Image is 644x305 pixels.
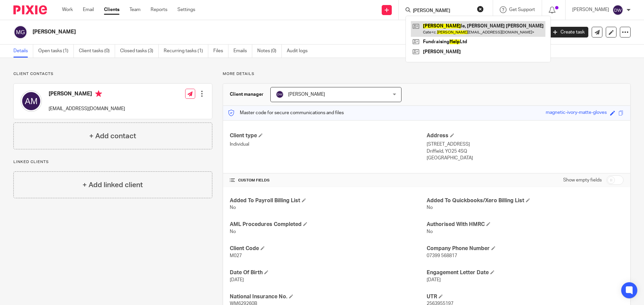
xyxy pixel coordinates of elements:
[33,28,438,35] h2: [PERSON_NAME]
[13,159,212,165] p: Linked clients
[427,278,441,282] span: [DATE]
[612,5,623,15] img: svg%3E
[230,245,427,252] h4: Client Code
[38,45,74,58] a: Open tasks (1)
[213,45,228,58] a: Files
[427,269,624,276] h4: Engagement Letter Date
[287,45,313,58] a: Audit logs
[427,197,624,204] h4: Added To Quickbooks/Xero Billing List
[412,8,473,14] input: Search
[79,45,115,58] a: Client tasks (0)
[230,178,427,183] h4: CUSTOM FIELDS
[62,6,73,13] a: Work
[89,131,136,141] h4: + Add contact
[83,180,143,190] h4: + Add linked client
[20,90,42,112] img: svg%3E
[120,45,159,58] a: Closed tasks (3)
[177,6,195,13] a: Settings
[427,253,457,258] span: 07399 568817
[230,221,427,228] h4: AML Procedures Completed
[427,132,624,139] h4: Address
[427,148,624,155] p: Driffield, YO25 4SQ
[230,269,427,276] h4: Date Of Birth
[230,197,427,204] h4: Added To Payroll Billing List
[13,45,33,58] a: Details
[95,90,102,97] i: Primary
[151,6,167,13] a: Reports
[230,132,427,139] h4: Client type
[230,293,427,300] h4: National Insurance No.
[13,25,28,39] img: svg%3E
[276,90,284,98] img: svg%3E
[223,71,631,77] p: More details
[427,293,624,300] h4: UTR
[104,6,119,13] a: Clients
[546,109,607,117] div: magnetic-ivory-matte-gloves
[230,141,427,148] p: Individual
[427,141,624,148] p: [STREET_ADDRESS]
[49,90,125,99] h4: [PERSON_NAME]
[427,229,433,234] span: No
[230,91,264,98] h3: Client manager
[233,45,252,58] a: Emails
[83,6,94,13] a: Email
[13,71,212,77] p: Client contacts
[509,7,535,12] span: Get Support
[477,6,484,12] button: Clear
[230,229,236,234] span: No
[164,45,208,58] a: Recurring tasks (1)
[563,177,602,183] label: Show empty fields
[129,6,141,13] a: Team
[230,205,236,210] span: No
[427,205,433,210] span: No
[257,45,282,58] a: Notes (0)
[230,278,244,282] span: [DATE]
[427,155,624,161] p: [GEOGRAPHIC_DATA]
[13,5,47,14] img: Pixie
[549,27,588,37] a: Create task
[427,221,624,228] h4: Authorised With HMRC
[230,253,242,258] span: M027
[572,6,609,13] p: [PERSON_NAME]
[228,109,344,116] p: Master code for secure communications and files
[288,92,325,97] span: [PERSON_NAME]
[49,105,125,112] p: [EMAIL_ADDRESS][DOMAIN_NAME]
[427,245,624,252] h4: Company Phone Number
